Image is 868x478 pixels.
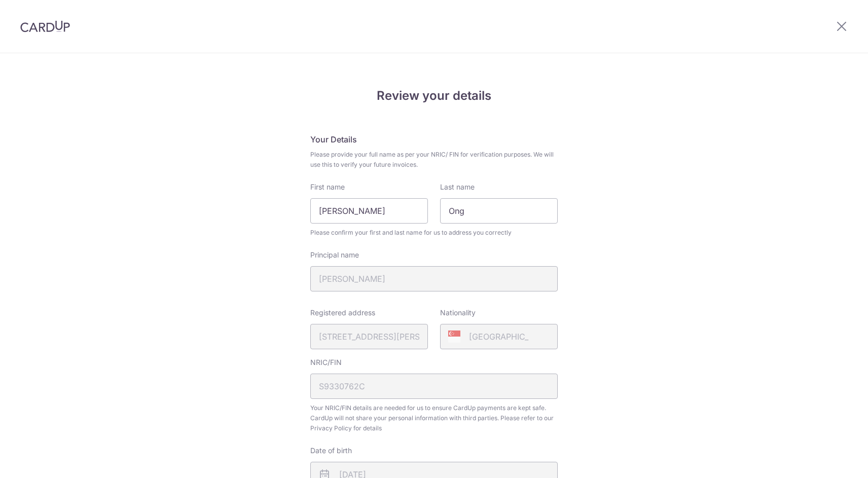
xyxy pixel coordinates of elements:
span: Please provide your full name as per your NRIC/ FIN for verification purposes. We will use this t... [310,150,558,170]
label: Registered address [310,308,375,318]
label: Nationality [440,308,476,318]
h5: Your Details [310,133,558,145]
span: Please confirm your first and last name for us to address you correctly [310,228,558,238]
label: Date of birth [310,446,352,456]
input: Last name [440,198,558,224]
h4: Review your details [310,87,558,105]
img: CardUp [20,20,70,32]
label: NRIC/FIN [310,357,342,367]
input: First Name [310,198,428,224]
label: Last name [440,182,475,192]
label: Principal name [310,250,359,260]
label: First name [310,182,345,192]
span: Your NRIC/FIN details are needed for us to ensure CardUp payments are kept safe. CardUp will not ... [310,403,558,433]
